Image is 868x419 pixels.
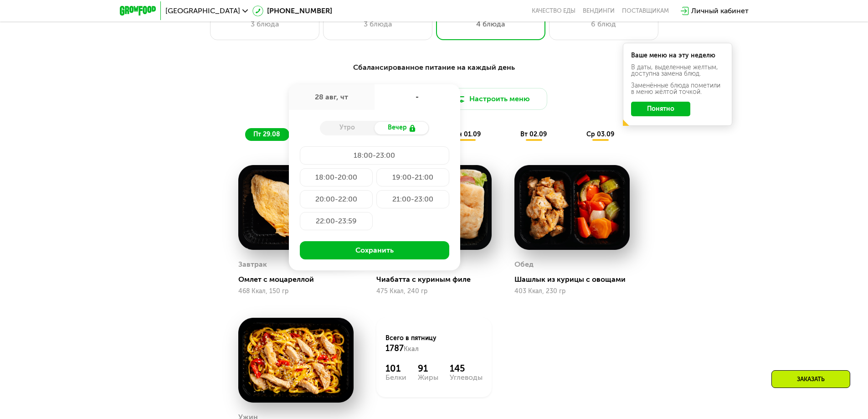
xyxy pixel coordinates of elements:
[376,190,449,208] div: 21:00-23:00
[165,7,240,15] span: [GEOGRAPHIC_DATA]
[376,168,449,186] div: 19:00-21:00
[376,275,499,284] div: Чиабатта с куриным филе
[631,83,724,95] div: Заменённые блюда пометили в меню жёлтой точкой.
[289,84,375,110] div: 28 авг, чт
[631,52,724,59] div: Ваше меню на эту неделю
[375,84,460,110] div: -
[450,363,483,374] div: 145
[385,334,483,354] div: Всего в пятницу
[771,370,850,388] div: Заказать
[385,363,406,374] div: 101
[418,374,438,381] div: Жиры
[333,19,423,30] div: 3 блюда
[253,130,280,138] span: пт 29.08
[238,275,361,284] div: Омлет с моцареллой
[300,146,449,165] div: 18:00-23:00
[583,7,615,15] a: Вендинги
[514,288,630,295] div: 403 Ккал, 230 гр
[520,130,547,138] span: вт 02.09
[164,62,704,73] div: Сбалансированное питание на каждый день
[514,258,534,271] div: Обед
[586,130,614,138] span: ср 03.09
[385,343,404,353] span: 1787
[453,130,481,138] span: пн 01.09
[238,288,354,295] div: 468 Ккал, 150 гр
[300,168,373,186] div: 18:00-20:00
[691,5,749,16] div: Личный кабинет
[320,122,375,134] div: Утро
[238,258,267,271] div: Завтрак
[404,345,419,353] span: Ккал
[559,19,649,30] div: 6 блюд
[622,7,669,15] div: поставщикам
[375,122,429,134] div: Вечер
[631,102,690,116] button: Понятно
[418,363,438,374] div: 91
[300,241,449,259] button: Сохранить
[220,19,310,30] div: 3 блюда
[376,288,492,295] div: 475 Ккал, 240 гр
[385,374,406,381] div: Белки
[438,88,547,110] button: Настроить меню
[450,374,483,381] div: Углеводы
[300,190,373,208] div: 20:00-22:00
[631,64,724,77] div: В даты, выделенные желтым, доступна замена блюд.
[252,5,332,16] a: [PHONE_NUMBER]
[532,7,575,15] a: Качество еды
[446,19,536,30] div: 4 блюда
[300,212,373,230] div: 22:00-23:59
[514,275,637,284] div: Шашлык из курицы с овощами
